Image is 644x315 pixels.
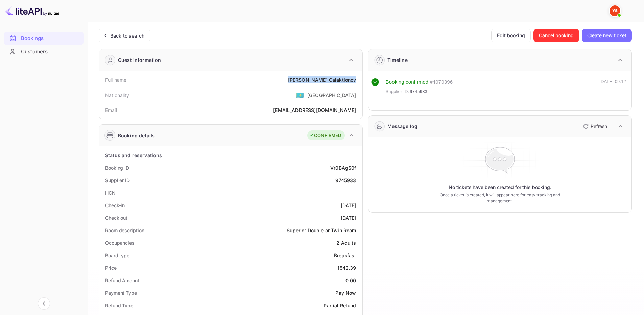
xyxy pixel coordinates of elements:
div: Breakfast [334,252,356,259]
div: [PERSON_NAME] Galaktionov [288,76,356,83]
img: Yandex Support [610,5,620,16]
div: Partial Refund [324,302,356,309]
p: No tickets have been created for this booking. [449,184,551,191]
img: LiteAPI logo [5,5,59,16]
div: 0.00 [345,277,356,284]
div: Occupancies [105,239,135,246]
div: Customers [4,45,84,58]
div: Payment Type [105,289,137,296]
span: Supplier ID: [386,88,409,95]
div: [GEOGRAPHIC_DATA] [307,92,356,99]
button: Refresh [579,121,610,132]
div: Price [105,264,117,271]
div: Room description [105,227,144,234]
button: Edit booking [491,29,531,42]
div: Customers [21,48,80,56]
a: Customers [4,45,84,58]
p: Refresh [591,123,607,130]
a: Bookings [4,32,84,44]
button: Collapse navigation [38,297,50,310]
div: [DATE] [341,202,356,209]
div: Supplier ID [105,177,130,184]
div: Vr0BAgS0f [330,164,356,171]
div: [EMAIL_ADDRESS][DOMAIN_NAME] [273,106,356,114]
div: Guest information [118,56,161,64]
div: Booking ID [105,164,129,171]
div: Check out [105,214,127,221]
div: # 4070396 [430,78,453,86]
div: Booking details [118,132,155,139]
div: Nationality [105,92,129,99]
div: Timeline [387,56,408,64]
div: 9745933 [335,177,356,184]
div: Status and reservations [105,152,162,159]
p: Once a ticket is created, it will appear here for easy tracking and management. [429,192,571,204]
div: CONFIRMED [309,132,341,139]
div: Bookings [4,32,84,45]
div: 1542.39 [337,264,356,271]
div: Message log [387,123,418,130]
div: Back to search [110,32,144,39]
div: Refund Amount [105,277,139,284]
div: Email [105,106,117,114]
div: Refund Type [105,302,133,309]
button: Create new ticket [582,29,632,42]
div: Check-in [105,202,125,209]
div: 2 Adults [336,239,356,246]
div: [DATE] [341,214,356,221]
div: Bookings [21,34,80,42]
div: [DATE] 09:12 [599,78,626,98]
div: Full name [105,76,126,83]
div: Superior Double or Twin Room [287,227,356,234]
div: HCN [105,189,116,196]
span: United States [296,89,304,101]
div: Booking confirmed [386,78,429,86]
div: Pay Now [335,289,356,296]
span: 9745933 [410,88,427,95]
div: Board type [105,252,129,259]
button: Cancel booking [533,29,579,42]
